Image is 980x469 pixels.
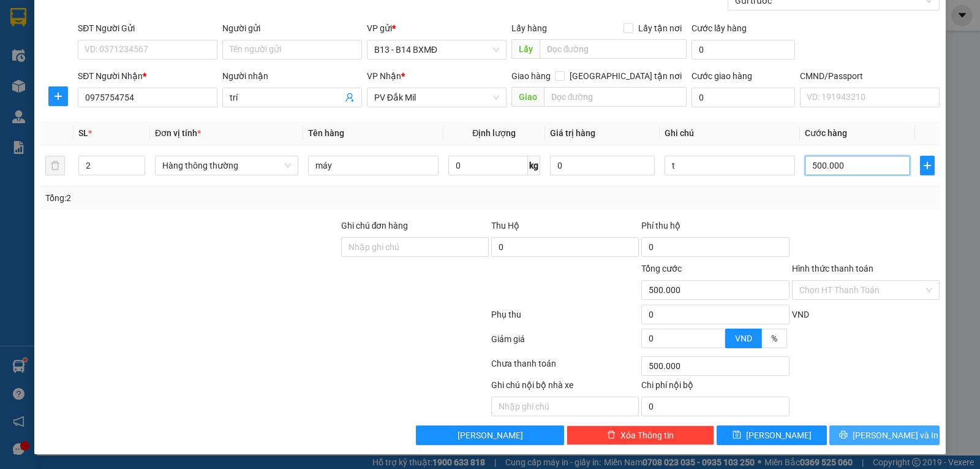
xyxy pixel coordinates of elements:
button: delete [45,156,65,175]
span: Tên hàng [308,128,344,138]
span: % [771,334,777,343]
span: VP Nhận [367,71,401,81]
span: delete [607,430,616,440]
input: Cước giao hàng [692,88,795,107]
label: Cước lấy hàng [692,23,747,33]
span: printer [839,430,848,440]
input: Nhập ghi chú [491,397,639,416]
span: VND [735,334,752,343]
span: B13 - B14 BXMĐ [374,40,499,59]
span: [PERSON_NAME] [458,429,523,442]
span: Tổng cước [641,264,682,273]
span: [GEOGRAPHIC_DATA] tận nơi [565,69,687,83]
span: Lấy tận nơi [633,21,687,35]
div: Phí thu hộ [641,219,789,237]
label: Cước giao hàng [692,71,752,81]
span: Thu Hộ [491,221,519,231]
div: Phụ thu [490,308,640,329]
input: Ghi Chú [665,156,795,175]
div: Chi phí nội bộ [641,378,789,397]
span: Cước hàng [805,128,847,138]
span: [PERSON_NAME] và In [853,429,938,442]
th: Ghi chú [660,121,800,145]
input: Cước lấy hàng [692,40,795,59]
input: 0 [550,156,655,175]
div: Tổng: 2 [45,191,379,205]
div: SĐT Người Gửi [78,21,217,35]
span: SL [78,128,88,138]
div: Giảm giá [490,332,640,354]
button: [PERSON_NAME] [416,425,563,445]
span: Lấy [511,39,540,59]
label: Ghi chú đơn hàng [341,221,409,231]
span: kg [528,156,540,175]
input: Dọc đường [540,39,687,59]
div: Người nhận [222,69,362,83]
input: Ghi chú đơn hàng [341,237,489,257]
div: Ghi chú nội bộ nhà xe [491,378,639,397]
input: VD: Bàn, Ghế [308,156,439,175]
button: save[PERSON_NAME] [717,425,827,445]
span: VND [792,310,809,319]
span: save [733,430,741,440]
span: Giao [511,87,544,107]
button: plus [920,156,935,175]
span: Lấy hàng [511,23,547,33]
span: user-add [345,93,355,102]
span: Giao hàng [511,71,551,81]
div: Người gửi [222,21,362,35]
div: SĐT Người Nhận [78,69,217,83]
span: Định lượng [472,128,516,138]
span: [PERSON_NAME] [746,429,812,442]
button: printer[PERSON_NAME] và In [829,425,940,445]
label: Hình thức thanh toán [792,264,873,273]
div: Chưa thanh toán [490,357,640,378]
div: VP gửi [367,21,507,35]
span: plus [49,91,67,101]
span: Giá trị hàng [550,128,595,138]
div: CMND/Passport [800,69,940,83]
span: Xóa Thông tin [620,429,674,442]
span: PV Đắk Mil [374,88,499,107]
button: plus [48,86,68,106]
input: Dọc đường [544,87,687,107]
span: Hàng thông thường [162,156,291,175]
button: deleteXóa Thông tin [567,425,714,445]
span: plus [921,161,934,170]
span: Đơn vị tính [155,128,201,138]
